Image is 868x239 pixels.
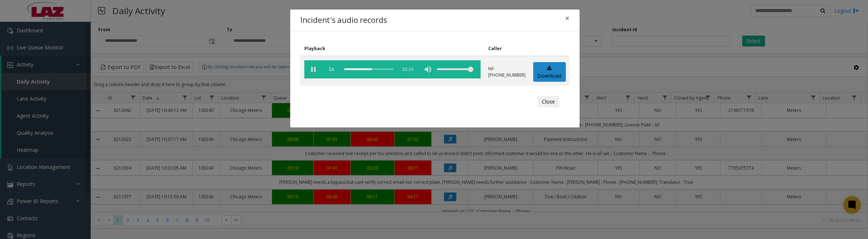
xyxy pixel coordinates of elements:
th: Caller [484,41,529,56]
div: scrub bar [344,60,394,78]
span: × [565,13,569,23]
th: Playback [300,41,484,56]
span: playback speed button [322,60,341,78]
button: Close [538,96,559,108]
button: Close [560,9,575,27]
h4: Incident's audio records [300,15,387,26]
div: volume level [437,60,473,78]
a: Download [533,62,566,82]
p: tel:[PHONE_NUMBER] [488,65,526,78]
